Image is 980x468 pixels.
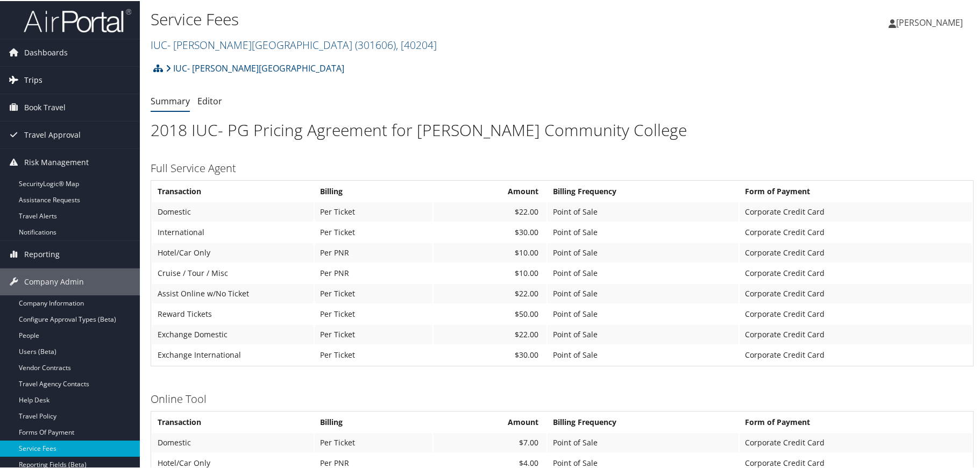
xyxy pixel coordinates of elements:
[152,283,314,302] td: Assist Online w/No Ticket
[434,263,547,282] td: $10.00
[315,303,432,323] td: Per Ticket
[548,432,738,451] td: Point of Sale
[740,303,972,323] td: Corporate Credit Card
[548,283,738,302] td: Point of Sale
[548,222,738,241] td: Point of Sale
[396,37,437,51] span: , [ 40204 ]
[151,37,437,51] a: IUC- [PERSON_NAME][GEOGRAPHIC_DATA]
[24,120,81,147] span: Travel Approval
[434,201,547,221] td: $22.00
[315,222,432,241] td: Per Ticket
[548,303,738,323] td: Point of Sale
[315,344,432,364] td: Per Ticket
[197,94,222,106] a: Editor
[889,5,974,38] a: [PERSON_NAME]
[434,324,547,343] td: $22.00
[740,201,972,221] td: Corporate Credit Card
[315,324,432,343] td: Per Ticket
[355,37,396,51] span: ( 301606 )
[24,7,131,32] img: airportal-logo.png
[152,412,314,431] th: Transaction
[152,242,314,261] td: Hotel/Car Only
[434,303,547,323] td: $50.00
[315,412,432,431] th: Billing
[740,181,972,200] th: Form of Payment
[434,432,547,451] td: $7.00
[434,242,547,261] td: $10.00
[548,263,738,282] td: Point of Sale
[434,283,547,302] td: $22.00
[24,240,60,267] span: Reporting
[166,56,344,78] a: IUC- [PERSON_NAME][GEOGRAPHIC_DATA]
[740,263,972,282] td: Corporate Credit Card
[315,432,432,451] td: Per Ticket
[24,93,66,120] span: Book Travel
[152,201,314,221] td: Domestic
[434,181,547,200] th: Amount
[315,283,432,302] td: Per Ticket
[151,94,190,106] a: Summary
[151,118,974,140] h1: 2018 IUC- PG Pricing Agreement for [PERSON_NAME] Community College
[740,283,972,302] td: Corporate Credit Card
[548,344,738,364] td: Point of Sale
[24,267,84,294] span: Company Admin
[548,324,738,343] td: Point of Sale
[548,412,738,431] th: Billing Frequency
[315,201,432,221] td: Per Ticket
[152,432,314,451] td: Domestic
[740,412,972,431] th: Form of Payment
[740,344,972,364] td: Corporate Credit Card
[151,7,699,30] h1: Service Fees
[434,344,547,364] td: $30.00
[548,242,738,261] td: Point of Sale
[434,222,547,241] td: $30.00
[740,432,972,451] td: Corporate Credit Card
[152,181,314,200] th: Transaction
[548,181,738,200] th: Billing Frequency
[151,160,974,175] h3: Full Service Agent
[740,222,972,241] td: Corporate Credit Card
[548,201,738,221] td: Point of Sale
[434,412,547,431] th: Amount
[896,16,963,27] span: [PERSON_NAME]
[152,263,314,282] td: Cruise / Tour / Misc
[24,66,42,93] span: Trips
[315,242,432,261] td: Per PNR
[152,222,314,241] td: International
[315,263,432,282] td: Per PNR
[315,181,432,200] th: Billing
[740,324,972,343] td: Corporate Credit Card
[152,303,314,323] td: Reward Tickets
[740,242,972,261] td: Corporate Credit Card
[152,344,314,364] td: Exchange International
[24,38,68,65] span: Dashboards
[152,324,314,343] td: Exchange Domestic
[24,148,89,175] span: Risk Management
[151,391,974,406] h3: Online Tool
